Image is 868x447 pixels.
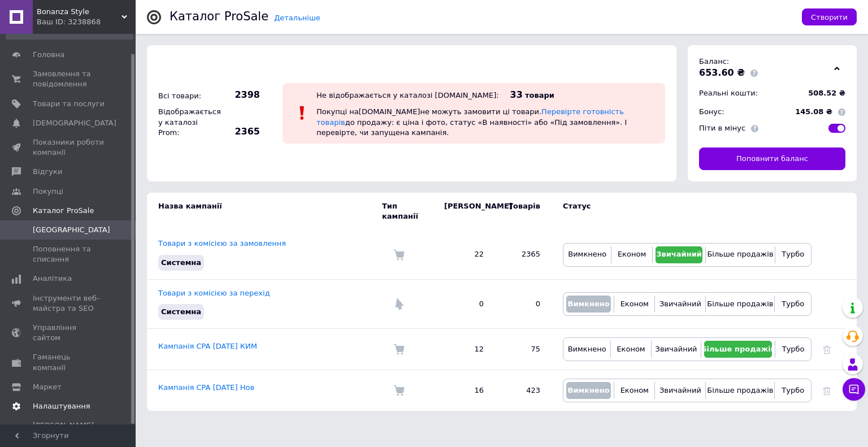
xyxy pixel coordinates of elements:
[617,382,652,399] button: Економ
[709,296,771,313] button: Більше продажів
[567,386,609,394] span: Вимкнено
[33,69,105,89] span: Замовлення та повідомлення
[614,341,648,358] button: Економ
[704,341,772,358] button: Більше продажів
[736,154,808,164] span: Поповнити баланс
[699,57,729,66] span: Баланс:
[659,386,701,394] span: Звичайний
[802,8,857,25] button: Створити
[778,341,808,358] button: Турбо
[843,378,865,401] button: Чат з покупцем
[699,147,845,170] a: Поповнити баланс
[782,250,804,258] span: Турбо
[795,108,832,116] span: 145.08 ₴
[782,300,804,308] span: Турбо
[433,370,495,411] td: 16
[33,118,116,128] span: [DEMOGRAPHIC_DATA]
[316,91,499,99] div: Не відображається у каталозі [DOMAIN_NAME]:
[393,298,405,310] img: Комісія за перехід
[782,345,805,353] span: Турбо
[158,239,286,248] a: Товари з комісією за замовлення
[656,345,697,353] span: Звичайний
[707,300,773,308] span: Більше продажів
[220,125,260,138] span: 2365
[495,329,552,370] td: 75
[433,230,495,279] td: 22
[707,386,773,394] span: Більше продажів
[393,385,405,396] img: Комісія за замовлення
[552,193,811,230] td: Статус
[158,342,257,350] a: Кампанія CPA [DATE] КИМ
[33,225,110,235] span: [GEOGRAPHIC_DATA]
[33,137,105,158] span: Показники роботи компанії
[33,293,105,314] span: Інструменти веб-майстра та SEO
[495,370,552,411] td: 423
[170,11,268,23] div: Каталог ProSale
[158,383,254,392] a: Кампанія CPA [DATE] Нов
[382,193,433,230] td: Тип кампанії
[568,250,606,258] span: Вимкнено
[161,258,201,267] span: Системна
[33,382,62,392] span: Маркет
[808,89,845,97] span: 508.52 ₴
[659,300,701,308] span: Звичайний
[33,244,105,264] span: Поповнення та списання
[568,345,606,353] span: Вимкнено
[699,67,745,78] span: 653.60 ₴
[566,296,611,313] button: Вимкнено
[525,91,554,99] span: товари
[433,329,495,370] td: 12
[155,104,218,141] div: Відображається у каталозі Prom:
[620,300,649,308] span: Економ
[658,382,702,399] button: Звичайний
[566,382,611,399] button: Вимкнено
[617,296,652,313] button: Економ
[656,250,702,258] span: Звичайний
[495,193,552,230] td: Товарів
[614,246,649,263] button: Економ
[393,344,405,355] img: Комісія за замовлення
[778,246,808,263] button: Турбо
[701,345,775,353] span: Більше продажів
[699,89,758,97] span: Реальні кошти:
[778,296,808,313] button: Турбо
[811,13,848,21] span: Створити
[37,17,136,27] div: Ваш ID: 3238868
[709,382,771,399] button: Більше продажів
[37,7,121,17] span: Bonanza Style
[823,345,831,353] a: Видалити
[656,246,703,263] button: Звичайний
[294,105,311,121] img: :exclamation:
[495,279,552,328] td: 0
[823,386,831,394] a: Видалити
[33,323,105,343] span: Управління сайтом
[147,193,382,230] td: Назва кампанії
[782,386,804,394] span: Турбо
[316,107,624,126] a: Перевірте готовність товарів
[158,289,270,297] a: Товари з комісією за перехід
[155,88,218,104] div: Всі товари:
[510,89,523,100] span: 33
[33,401,90,411] span: Налаштування
[567,300,609,308] span: Вимкнено
[566,246,608,263] button: Вимкнено
[393,249,405,261] img: Комісія за замовлення
[654,341,698,358] button: Звичайний
[495,230,552,279] td: 2365
[709,246,771,263] button: Більше продажів
[433,193,495,230] td: [PERSON_NAME]
[620,386,649,394] span: Економ
[707,250,773,258] span: Більше продажів
[33,50,64,60] span: Головна
[658,296,702,313] button: Звичайний
[618,250,646,258] span: Економ
[316,107,627,136] span: Покупці на [DOMAIN_NAME] не можуть замовити ці товари. до продажу: є ціна і фото, статус «В наявн...
[161,307,201,316] span: Системна
[433,279,495,328] td: 0
[566,341,607,358] button: Вимкнено
[699,107,724,116] span: Бонус:
[33,99,105,109] span: Товари та послуги
[778,382,808,399] button: Турбо
[617,345,645,353] span: Економ
[33,206,94,216] span: Каталог ProSale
